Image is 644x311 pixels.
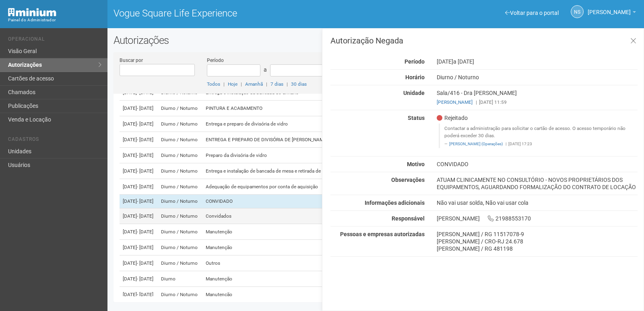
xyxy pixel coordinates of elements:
[120,224,158,240] td: [DATE]
[202,271,415,287] td: Manutenção
[137,137,153,142] span: - [DATE]
[437,99,473,105] a: [PERSON_NAME]
[202,224,415,240] td: Manutenção
[137,168,153,174] span: - [DATE]
[449,142,503,146] a: [PERSON_NAME] (Operações)
[202,179,415,195] td: Adequação de equipamentos por conta de aquisição
[202,163,415,179] td: Entrega e instalação de bancada de mesa e retirada de armário para reparo
[340,231,425,237] strong: Pessoas e empresas autorizadas
[120,116,158,132] td: [DATE]
[202,132,415,148] td: ENTREGA E PREPARO DE DIVISÓRIA DE [PERSON_NAME]
[137,213,153,219] span: - [DATE]
[505,10,559,16] a: Voltar para o portal
[431,74,644,81] div: Diurno / Noturno
[437,114,468,122] span: Rejeitado
[431,58,644,65] div: [DATE]
[202,240,415,255] td: Manutenção
[437,99,638,106] div: [DATE] 11:59
[158,195,202,208] td: Diurno / Noturno
[114,34,638,46] h2: Autorizações
[405,58,425,65] strong: Período
[202,148,415,163] td: Preparo da divisória de vidro
[571,5,584,18] a: NS
[223,81,225,87] span: |
[8,8,56,16] img: Minium
[120,163,158,179] td: [DATE]
[137,121,153,127] span: - [DATE]
[120,255,158,271] td: [DATE]
[137,276,153,282] span: - [DATE]
[137,260,153,266] span: - [DATE]
[202,116,415,132] td: Entrega e preparo de divisória de vidro
[158,208,202,224] td: Diurno / Noturno
[291,81,307,87] a: 30 dias
[120,57,143,64] label: Buscar por
[120,208,158,224] td: [DATE]
[158,179,202,195] td: Diurno / Noturno
[158,148,202,163] td: Diurno / Noturno
[207,81,220,87] a: Todos
[431,176,644,191] div: ATUAM CLINICAMENTE NO CONSULTÓRIO - NOVOS PROPRIETÁRIOS DOS EQUIPAMENTOS, AGUARDANDO FORMALIZAÇÃO...
[120,132,158,148] td: [DATE]
[431,199,644,206] div: Não vai usar solda, Não vai usar cola
[120,195,158,208] td: [DATE]
[437,245,638,252] div: [PERSON_NAME] / RG 481198
[158,255,202,271] td: Diurno / Noturno
[202,255,415,271] td: Outros
[158,101,202,116] td: Diurno / Noturno
[403,90,425,96] strong: Unidade
[506,142,506,146] span: |
[120,240,158,255] td: [DATE]
[202,195,415,208] td: CONVIDADO
[287,81,288,87] span: |
[407,161,425,167] strong: Motivo
[453,58,474,65] span: a [DATE]
[114,8,370,19] h1: Vogue Square Life Experience
[120,287,158,303] td: [DATE]
[431,161,644,168] div: CONVIDADO
[202,208,415,224] td: Convidados
[158,132,202,148] td: Diurno / Noturno
[137,245,153,250] span: - [DATE]
[588,10,636,16] a: [PERSON_NAME]
[405,74,425,80] strong: Horário
[202,287,415,303] td: Manutenção
[202,101,415,116] td: PINTURA E ACABAMENTO
[365,200,425,206] strong: Informações adicionais
[8,16,101,24] div: Painel do Administrador
[158,116,202,132] td: Diurno / Noturno
[476,99,477,105] span: |
[444,141,633,147] footer: [DATE] 17:23
[588,1,631,15] span: Nicolle Silva
[207,57,224,64] label: Período
[120,271,158,287] td: [DATE]
[264,66,267,73] span: a
[158,287,202,303] td: Diurno / Noturno
[158,224,202,240] td: Diurno / Noturno
[408,115,425,121] strong: Status
[437,231,638,238] div: [PERSON_NAME] / RG 11517078-9
[8,136,101,145] li: Cadastros
[241,81,242,87] span: |
[120,101,158,116] td: [DATE]
[439,124,638,148] blockquote: Contactar a administração para solicitar o cartão de acesso. O acesso temporário não poderá exced...
[137,184,153,189] span: - [DATE]
[245,81,263,87] a: Amanhã
[228,81,237,87] a: Hoje
[8,36,101,45] li: Operacional
[266,81,267,87] span: |
[137,229,153,235] span: - [DATE]
[137,152,153,158] span: - [DATE]
[137,198,153,204] span: - [DATE]
[158,163,202,179] td: Diurno / Noturno
[158,240,202,255] td: Diurno / Noturno
[137,90,153,95] span: - [DATE]
[431,89,644,106] div: Sala/416 - Dra [PERSON_NAME]
[158,271,202,287] td: Diurno
[392,215,425,222] strong: Responsável
[330,37,638,45] h3: Autorização Negada
[137,105,153,111] span: - [DATE]
[137,292,153,297] span: - [DATE]
[391,177,425,183] strong: Observações
[431,215,644,222] div: [PERSON_NAME] 21988553170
